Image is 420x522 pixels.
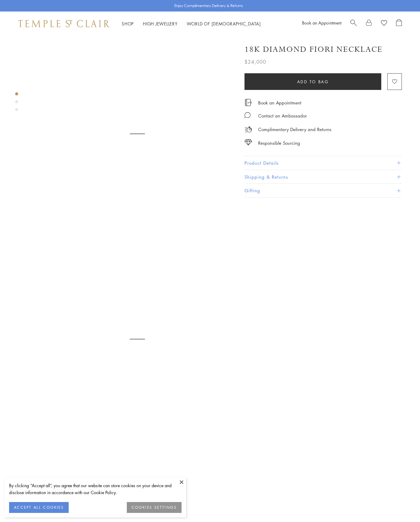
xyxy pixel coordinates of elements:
span: $24,000 [244,58,266,66]
button: Shipping & Returns [244,170,402,184]
nav: Main navigation [122,20,261,28]
a: World of [DEMOGRAPHIC_DATA]World of [DEMOGRAPHIC_DATA] [187,21,261,27]
div: By clicking “Accept all”, you agree that our website can store cookies on your device and disclos... [9,482,182,496]
iframe: Gorgias live chat messenger [390,494,414,516]
a: View Wishlist [381,19,387,28]
div: Responsible Sourcing [258,139,300,147]
p: Enjoy Complimentary Delivery & Returns [174,3,243,9]
p: Complimentary Delivery and Returns [258,126,331,133]
img: icon_sourcing.svg [244,139,252,145]
img: Temple St. Clair [18,20,110,27]
span: Add to bag [297,78,329,85]
a: Open Shopping Bag [396,19,402,28]
button: COOKIES SETTINGS [127,502,182,513]
div: Product gallery navigation [15,91,18,116]
a: ShopShop [122,21,134,27]
button: Gifting [244,184,402,197]
button: ACCEPT ALL COOKIES [9,502,69,513]
a: Search [350,19,357,28]
img: icon_delivery.svg [244,126,252,133]
div: Contact an Ambassador [258,112,307,120]
img: icon_appointment.svg [244,99,252,106]
button: Add to bag [244,73,381,90]
a: Book an Appointment [258,99,301,106]
h1: 18K Diamond Fiori Necklace [244,44,382,55]
img: MessageIcon-01_2.svg [244,112,251,118]
a: High JewelleryHigh Jewellery [143,21,178,27]
button: Product Details [244,156,402,170]
a: Book an Appointment [302,20,341,26]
